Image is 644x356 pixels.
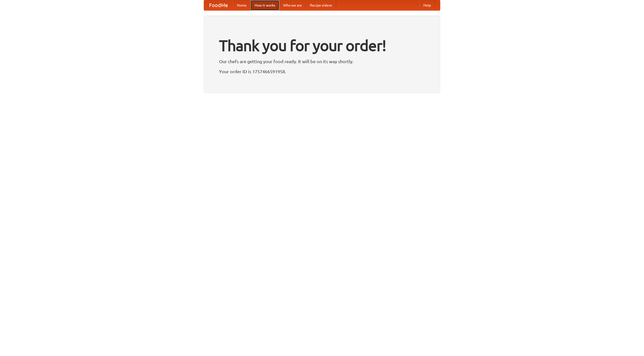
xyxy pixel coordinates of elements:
[219,33,425,58] h1: Thank you for your order!
[219,68,425,75] p: Your order ID is 1757466591958.
[219,58,425,65] p: Our chefs are getting your food ready. It will be on its way shortly.
[279,0,306,10] a: Who we are
[306,0,336,10] a: Recipe videos
[233,0,251,10] a: Home
[419,0,435,10] a: Help
[251,0,279,10] a: How it works
[204,0,233,10] a: FoodMe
